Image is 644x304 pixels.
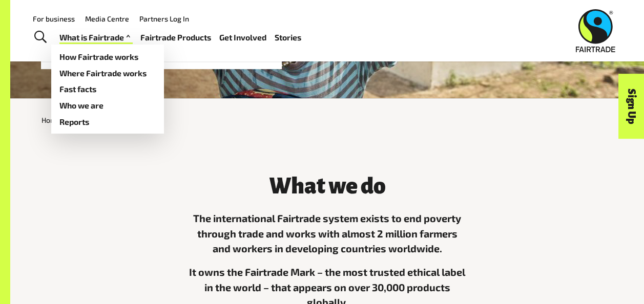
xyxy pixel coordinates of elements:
a: How Fairtrade works [51,49,164,65]
a: Reports [51,114,164,130]
a: Who we are [51,97,164,114]
a: Fairtrade Products [140,30,211,45]
a: Fast facts [51,81,164,97]
img: Fairtrade Australia New Zealand logo [576,9,615,52]
a: Home [41,115,60,125]
p: The international Fairtrade system exists to end poverty through trade and works with almost 2 mi... [188,211,467,256]
a: For business [33,14,75,23]
a: Toggle Search [28,25,53,50]
a: Where Fairtrade works [51,65,164,81]
a: Partners Log In [139,14,189,23]
h3: What we do [188,175,467,199]
a: Stories [275,30,301,45]
a: Get Involved [219,30,266,45]
a: Media Centre [85,14,129,23]
a: What is Fairtrade [59,30,133,45]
